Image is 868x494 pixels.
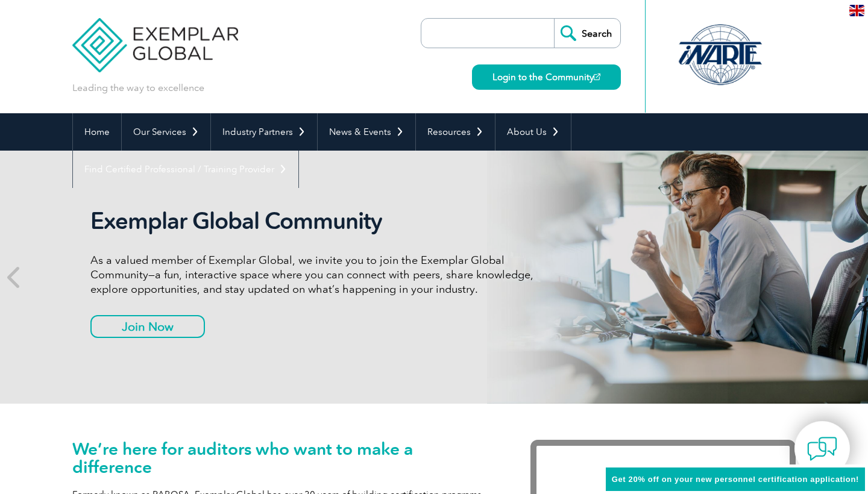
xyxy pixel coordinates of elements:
a: News & Events [318,113,415,151]
img: contact-chat.png [807,434,837,464]
h1: We’re here for auditors who want to make a difference [72,440,494,476]
a: Resources [416,113,495,151]
a: Login to the Community [472,64,621,90]
a: Home [73,113,121,151]
p: Leading the way to excellence [72,81,204,95]
span: Get 20% off on your new personnel certification application! [612,475,859,484]
input: Search [554,19,620,48]
a: About Us [495,113,571,151]
img: open_square.png [594,73,600,80]
img: en [849,5,864,16]
a: Our Services [122,113,210,151]
h2: Exemplar Global Community [90,207,542,235]
a: Find Certified Professional / Training Provider [73,151,298,188]
a: Join Now [90,315,205,338]
p: As a valued member of Exemplar Global, we invite you to join the Exemplar Global Community—a fun,... [90,253,542,296]
a: Industry Partners [211,113,317,151]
